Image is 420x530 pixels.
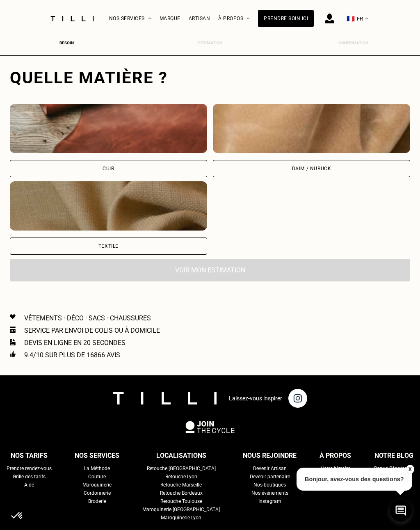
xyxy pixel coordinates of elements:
[10,351,16,357] img: Icon
[160,481,202,489] a: Retouche Marseille
[113,392,217,404] img: logo Tilli
[147,464,216,473] a: Retouche [GEOGRAPHIC_DATA]
[218,0,250,37] div: À propos
[142,505,220,514] a: Maroquinerie [GEOGRAPHIC_DATA]
[213,104,410,153] img: Tilli retouche vos vêtements en Daim / Nubuck
[253,481,286,489] a: Nos boutiques
[374,450,413,462] div: Notre blog
[10,314,16,319] img: Icon
[156,450,206,462] div: Localisations
[229,395,282,402] p: Laissez-vous inspirer
[185,421,235,433] img: logo Join The Cycle
[189,16,210,21] a: Artisan
[84,489,111,497] a: Cordonnerie
[194,41,226,45] div: Estimation
[75,450,119,462] div: Nos services
[50,41,83,45] div: Besoin
[11,450,48,462] div: Nos tarifs
[160,497,202,505] a: Retouche Toulouse
[406,465,414,474] button: X
[148,18,151,20] img: Menu déroulant
[160,16,180,21] a: Marque
[24,351,120,359] p: 9.4/10 sur plus de 16866 avis
[253,464,287,473] a: Devenir Artisan
[103,166,114,171] div: Cuir
[10,104,207,153] img: Tilli retouche vos vêtements en Cuir
[10,68,410,87] div: Quelle matière ?
[10,339,16,345] img: Icon
[24,339,126,347] p: Devis en ligne en 20 secondes
[365,18,368,20] img: menu déroulant
[24,314,151,322] p: Vêtements · Déco · Sacs · Chaussures
[337,41,370,45] div: Confirmation
[347,15,355,23] span: 🇫🇷
[292,166,331,171] div: Daim / Nubuck
[251,489,288,497] a: Nos événements
[320,450,351,462] div: À propos
[10,327,16,333] img: Icon
[13,473,46,481] a: Grille des tarifs
[88,473,106,481] a: Couture
[84,464,110,473] a: La Méthode
[24,327,160,334] p: Service par envoi de colis ou à domicile
[24,481,34,489] a: Aide
[160,489,203,497] a: Retouche Bordeaux
[98,244,119,249] div: Textile
[161,514,201,522] a: Maroquinerie Lyon
[342,0,372,37] button: 🇫🇷 FR
[250,473,290,481] a: Devenir partenaire
[165,473,197,481] a: Retouche Lyon
[288,389,307,408] img: page instagram de Tilli une retoucherie à domicile
[88,497,106,505] a: Broderie
[7,464,52,473] a: Prendre rendez-vous
[82,481,112,489] a: Maroquinerie
[258,497,281,505] a: Instagram
[297,468,412,491] p: Bonjour, avez-vous des questions?
[48,16,97,21] img: Logo du service de couturière Tilli
[258,10,314,27] a: Prendre soin ici
[325,14,334,23] img: icône connexion
[243,450,297,462] div: Nous rejoindre
[10,181,207,231] img: Tilli retouche vos vêtements en Textile
[247,18,250,20] img: Menu déroulant à propos
[109,0,151,37] div: Nos services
